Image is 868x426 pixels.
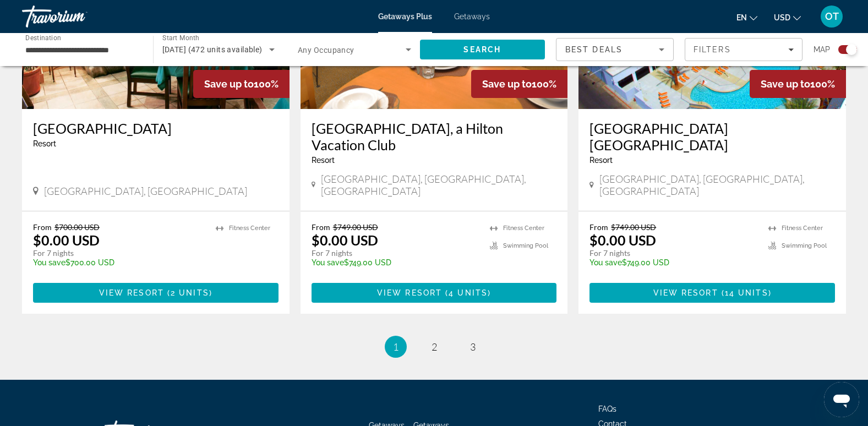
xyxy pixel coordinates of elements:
[312,283,557,303] button: View Resort(4 units)
[589,156,613,165] span: Resort
[321,173,556,197] span: [GEOGRAPHIC_DATA], [GEOGRAPHIC_DATA], [GEOGRAPHIC_DATA]
[193,70,290,98] div: 100%
[750,70,846,98] div: 100%
[99,288,164,297] span: View Resort
[454,12,490,21] a: Getaways
[589,248,757,258] p: For 7 nights
[817,5,846,28] button: User Menu
[432,341,437,353] span: 2
[470,341,476,353] span: 3
[33,222,52,232] span: From
[25,43,139,57] input: Select destination
[824,382,859,417] iframe: Button to launch messaging window
[611,222,656,232] span: $749.00 USD
[503,225,544,232] span: Fitness Center
[736,9,757,25] button: Change language
[171,288,209,297] span: 2 units
[503,242,548,249] span: Swimming Pool
[162,34,199,42] span: Start Month
[685,38,803,61] button: Filters
[298,46,354,54] span: Any Occupancy
[482,78,532,90] span: Save up to
[25,34,61,41] span: Destination
[736,13,747,22] span: en
[653,288,718,297] span: View Resort
[565,43,664,56] mat-select: Sort by
[782,242,827,249] span: Swimming Pool
[599,173,835,197] span: [GEOGRAPHIC_DATA], [GEOGRAPHIC_DATA], [GEOGRAPHIC_DATA]
[312,232,378,248] p: $0.00 USD
[33,258,65,267] span: You save
[312,258,344,267] span: You save
[393,341,398,353] span: 1
[761,78,810,90] span: Save up to
[718,288,772,297] span: ( )
[333,222,378,232] span: $749.00 USD
[229,225,270,232] span: Fitness Center
[589,222,608,232] span: From
[589,258,622,267] span: You save
[463,45,501,54] span: Search
[420,40,545,59] button: Search
[312,258,479,267] p: $749.00 USD
[33,258,205,267] p: $700.00 USD
[312,120,557,153] a: [GEOGRAPHIC_DATA], a Hilton Vacation Club
[54,222,100,232] span: $700.00 USD
[312,156,335,165] span: Resort
[162,45,263,54] span: [DATE] (472 units available)
[33,120,279,136] a: [GEOGRAPHIC_DATA]
[378,12,432,21] a: Getaways Plus
[22,2,132,31] a: Travorium
[22,336,846,358] nav: Pagination
[312,248,479,258] p: For 7 nights
[442,288,491,297] span: ( )
[565,45,623,54] span: Best Deals
[825,11,839,22] span: OT
[33,248,205,258] p: For 7 nights
[449,288,488,297] span: 4 units
[782,225,823,232] span: Fitness Center
[598,405,616,413] a: FAQs
[377,288,442,297] span: View Resort
[164,288,212,297] span: ( )
[471,70,567,98] div: 100%
[44,185,247,197] span: [GEOGRAPHIC_DATA], [GEOGRAPHIC_DATA]
[774,9,801,25] button: Change currency
[814,42,830,57] span: Map
[204,78,254,90] span: Save up to
[725,288,768,297] span: 14 units
[774,13,790,22] span: USD
[589,120,835,153] a: [GEOGRAPHIC_DATA] [GEOGRAPHIC_DATA]
[312,222,330,232] span: From
[33,139,56,148] span: Resort
[33,232,100,248] p: $0.00 USD
[694,45,731,54] span: Filters
[589,232,656,248] p: $0.00 USD
[33,283,279,303] button: View Resort(2 units)
[589,258,757,267] p: $749.00 USD
[589,283,835,303] button: View Resort(14 units)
